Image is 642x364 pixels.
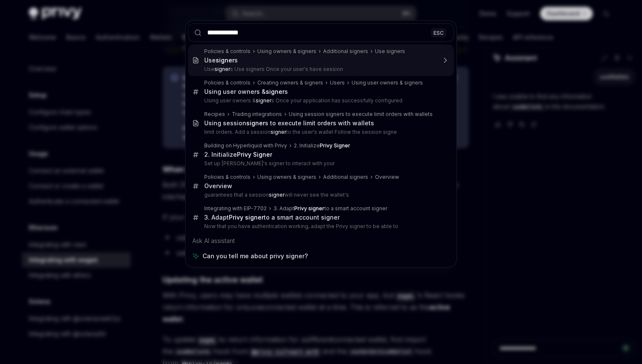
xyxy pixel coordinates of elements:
[204,66,436,73] p: Use s Use signers Once your user's have session
[323,174,368,181] div: Additional signers
[204,223,436,230] p: Now that you have authentication working, adapt the Privy signer to be able to
[229,214,264,221] b: Privy signer
[237,151,272,158] b: Privy Signer
[204,192,436,198] p: guarantees that a session will never see the wallet's
[204,97,436,104] p: Using user owners & s Once your application has successfully configured
[204,129,436,135] p: limit orders. Add a session to the user's wallet Follow the session signe
[323,48,368,55] div: Additional signers
[375,174,399,181] div: Overview
[266,88,284,95] b: signer
[232,111,282,118] div: Trading integrations
[256,97,271,104] b: signer
[204,111,225,118] div: Recipes
[216,56,234,64] b: signer
[204,56,238,64] div: Use s
[246,119,265,127] b: signer
[257,48,316,55] div: Using owners & signers
[204,79,251,86] div: Policies & controls
[431,28,446,37] div: ESC
[204,214,340,221] div: 3. Adapt to a smart account signer
[270,129,286,135] b: signer
[214,66,230,72] b: signer
[257,174,316,181] div: Using owners & signers
[204,160,436,167] p: Set up [PERSON_NAME]'s signer to interact with your
[203,252,308,260] span: Can you tell me about privy signer?
[352,79,423,86] div: Using user owners & signers
[204,151,272,158] div: 2. Initialize
[289,111,433,118] div: Using session signers to execute limit orders with wallets
[269,192,284,198] b: signer
[204,205,267,212] div: Integrating with EIP-7702
[294,142,350,149] div: 2. Initialize
[257,79,323,86] div: Creating owners & signers
[294,205,324,212] b: Privy signer
[204,48,251,55] div: Policies & controls
[273,205,387,212] div: 3. Adapt to a smart account signer
[330,79,345,86] div: Users
[188,233,454,248] div: Ask AI assistant
[204,119,374,127] div: Using session s to execute limit orders with wallets
[204,142,287,149] div: Building on Hyperliquid with Privy
[204,88,288,96] div: Using user owners & s
[204,182,232,190] div: Overview
[320,142,350,149] b: Privy Signer
[204,174,251,181] div: Policies & controls
[375,48,405,55] div: Use signers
